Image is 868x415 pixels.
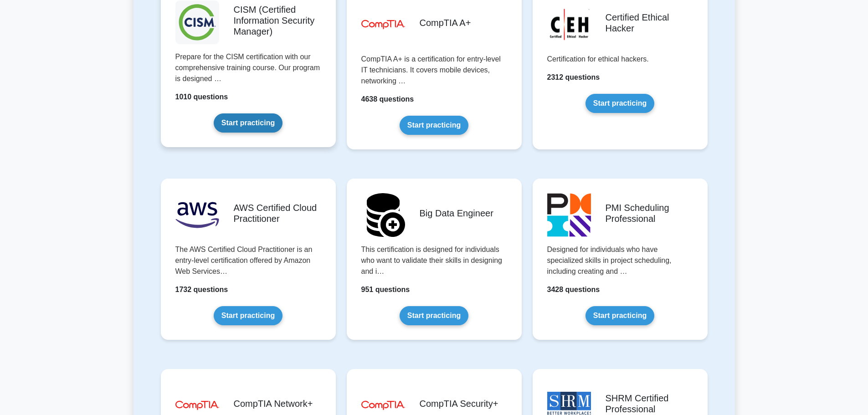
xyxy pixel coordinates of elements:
[214,306,282,325] a: Start practicing
[400,116,468,135] a: Start practicing
[214,113,282,133] a: Start practicing
[586,306,654,325] a: Start practicing
[400,306,468,325] a: Start practicing
[586,94,654,113] a: Start practicing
